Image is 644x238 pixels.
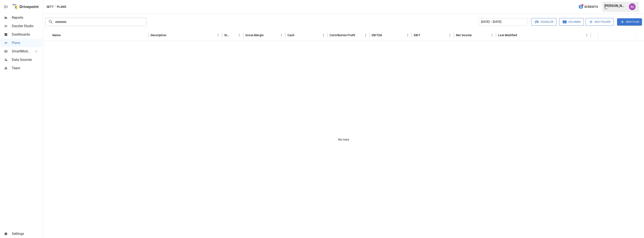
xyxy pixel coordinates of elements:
[43,41,644,238] div: No rows
[604,4,626,8] div: [PERSON_NAME]
[224,33,230,37] div: Status
[61,32,67,38] button: Sort
[489,32,495,38] button: Net Income column menu
[626,1,638,13] button: Umer Muhammed
[151,33,166,37] div: Description
[215,32,221,38] button: Description column menu
[472,32,478,38] button: Sort
[447,32,453,38] button: EBIT column menu
[456,33,472,37] div: Net Income
[278,32,284,38] button: Gross Margin column menu
[585,18,613,26] button: Add Folder
[12,231,42,236] span: Settings
[236,32,242,38] button: Status column menu
[356,32,362,38] button: Sort
[629,3,636,10] img: Umer Muhammed
[12,15,42,20] span: Reports
[321,32,326,38] button: Cash column menu
[295,32,301,38] button: Sort
[330,33,355,37] div: Contribution Profit
[604,8,626,10] div: Sett
[584,4,598,9] span: 0 Credits
[405,32,411,38] button: EBITDA column menu
[47,4,54,9] button: Sett
[287,33,294,37] div: Cash
[230,32,236,38] button: Sort
[638,32,644,38] button: Sort
[382,32,388,38] button: Sort
[577,3,600,11] button: 0Credits
[30,48,33,53] span: ™
[55,4,56,9] div: /
[12,57,42,62] span: Data Sources
[478,18,528,26] button: [DATE] – [DATE]
[414,33,420,37] div: EBIT
[245,33,264,37] div: Gross Margin
[52,33,61,37] div: Name
[531,18,556,26] button: Visualize
[372,33,382,37] div: EBITDA
[12,49,30,54] span: SmartModel
[167,32,173,38] button: Sort
[517,32,523,38] button: Sort
[498,33,517,37] div: Last Modified
[12,40,42,45] span: Plans
[617,18,642,25] button: New Plan
[421,32,427,38] button: Sort
[12,66,42,71] span: Team
[12,32,42,37] span: Dashboards
[363,32,369,38] button: Contribution Profit column menu
[584,32,590,38] button: Last Modified column menu
[264,32,270,38] button: Sort
[12,24,42,29] span: Dazzler Studio
[559,18,584,26] button: Columns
